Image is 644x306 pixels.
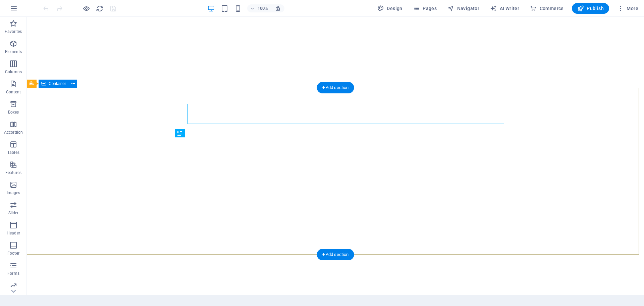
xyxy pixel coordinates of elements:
span: More [617,5,638,12]
p: Slider [8,210,19,216]
button: Design [375,3,405,14]
button: reload [96,4,104,12]
p: Accordion [4,130,23,135]
span: Design [377,5,402,12]
span: Publish [577,5,604,12]
button: 100% [247,4,271,12]
div: + Add section [317,249,354,260]
span: Pages [413,5,437,12]
div: + Add section [317,82,354,93]
span: AI Writer [490,5,519,12]
p: Images [7,190,20,195]
p: Footer [7,251,19,256]
p: Elements [5,49,22,54]
button: Commerce [527,3,567,14]
button: Navigator [445,3,482,14]
button: Click here to leave preview mode and continue editing [82,4,90,12]
p: Forms [7,271,19,276]
p: Favorites [5,29,22,34]
span: Container [49,82,66,86]
div: Design (Ctrl+Alt+Y) [375,3,405,14]
p: Boxes [8,110,19,115]
span: Commerce [530,5,564,12]
p: Tables [7,150,19,155]
button: More [614,3,641,14]
button: Pages [411,3,439,14]
h6: 100% [257,4,268,12]
p: Columns [5,69,22,75]
i: On resize automatically adjust zoom level to fit chosen device. [275,5,281,11]
span: Navigator [447,5,479,12]
p: Header [7,230,20,236]
button: AI Writer [487,3,522,14]
p: Features [5,170,21,175]
button: Publish [572,3,609,14]
p: Content [6,89,21,95]
i: Reload page [96,5,104,12]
